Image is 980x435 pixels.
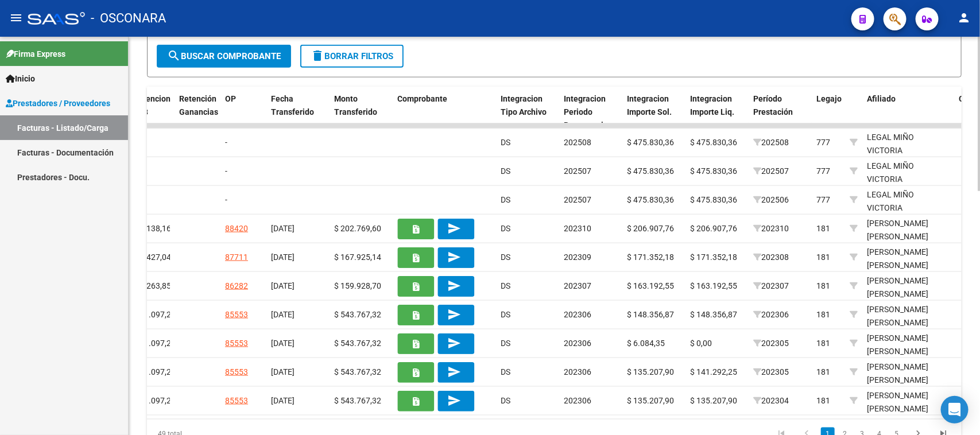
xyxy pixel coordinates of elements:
mat-icon: send [447,394,461,407]
span: Buscar Comprobante [167,51,281,61]
span: $ 148.356,87 [627,310,674,319]
span: $ 135.207,90 [627,367,674,376]
span: 202305 [753,367,789,376]
mat-icon: send [447,336,461,350]
span: Afiliado [867,94,896,103]
div: [PERSON_NAME] [PERSON_NAME] 20490699865 [867,360,950,399]
span: - [225,195,227,204]
span: $ 206.907,76 [690,224,737,233]
span: 202306 [564,310,591,319]
span: [DATE] [271,310,295,319]
span: $ 159.928,70 [334,281,381,290]
span: DS [501,253,510,262]
span: 202306 [753,310,789,319]
span: $ 11.097,29 [133,396,176,405]
span: 202507 [564,166,591,176]
span: $ 543.767,32 [334,396,381,405]
span: Fecha Transferido [271,94,314,116]
span: $ 6.084,35 [627,339,665,348]
span: $ 475.830,36 [627,195,674,204]
span: OP [225,94,236,103]
div: 181 [816,251,830,264]
mat-icon: search [167,49,181,63]
div: 777 [816,136,830,149]
span: Borrar Filtros [311,51,393,61]
div: Open Intercom Messenger [941,396,969,424]
mat-icon: send [447,279,461,293]
span: $ 206.907,76 [627,224,674,233]
mat-icon: send [447,308,461,321]
span: $ 135.207,90 [690,396,737,405]
datatable-header-cell: Retencion IIBB [129,87,175,137]
span: 202508 [753,138,789,147]
span: DS [501,339,510,348]
span: 202309 [564,253,591,262]
span: $ 11.097,29 [133,367,176,376]
span: 202306 [564,367,591,376]
div: LEGAL MIÑO VICTORIA 27539823731 [867,131,950,170]
span: [DATE] [271,224,295,233]
span: $ 163.192,55 [627,281,674,290]
datatable-header-cell: OP [220,87,266,137]
div: 181 [816,308,830,321]
span: Firma Express [6,48,65,60]
div: [PERSON_NAME] [PERSON_NAME] 20490699865 [867,217,950,256]
a: 87711 [225,253,248,262]
div: 181 [816,337,830,350]
span: $ 475.830,36 [690,138,737,147]
span: $ 163.192,55 [690,281,737,290]
div: 777 [816,165,830,178]
datatable-header-cell: Legajo [812,87,845,137]
span: Integracion Importe Sol. [627,94,672,116]
div: 181 [816,279,830,293]
span: DS [501,281,510,290]
a: 88420 [225,224,248,233]
a: 85553 [225,339,248,348]
span: $ 148.356,87 [690,310,737,319]
a: 85553 [225,367,248,376]
span: $ 543.767,32 [334,310,381,319]
span: Retencion IIBB [133,94,171,116]
button: Borrar Filtros [300,45,404,68]
mat-icon: send [447,365,461,379]
span: 202508 [564,138,591,147]
span: DS [501,224,510,233]
datatable-header-cell: Integracion Tipo Archivo [496,87,559,137]
span: $ 171.352,18 [690,253,737,262]
span: 202306 [564,339,591,348]
datatable-header-cell: Integracion Importe Liq. [685,87,749,137]
datatable-header-cell: Comprobante [393,87,496,137]
span: Inicio [6,72,35,85]
span: 202310 [564,224,591,233]
span: 202310 [753,224,789,233]
span: DS [501,310,510,319]
mat-icon: person [957,11,971,25]
span: [DATE] [271,396,295,405]
span: [DATE] [271,281,295,290]
span: $ 0,00 [690,339,712,348]
span: $ 3.263,85 [133,281,171,290]
span: $ 11.097,29 [133,310,176,319]
a: 85553 [225,310,248,319]
datatable-header-cell: Integracion Importe Sol. [622,87,685,137]
div: [PERSON_NAME] [PERSON_NAME] 20490699865 [867,303,950,342]
span: $ 141.292,25 [690,367,737,376]
span: [DATE] [271,367,295,376]
span: $ 475.830,36 [690,195,737,204]
datatable-header-cell: Período Prestación [749,87,812,137]
div: 181 [816,366,830,379]
span: $ 202.769,60 [334,224,381,233]
div: 777 [816,193,830,207]
span: $ 475.830,36 [627,166,674,176]
div: [PERSON_NAME] [PERSON_NAME] 20490699865 [867,246,950,285]
span: 202507 [564,195,591,204]
span: DS [501,396,510,405]
span: [DATE] [271,339,295,348]
mat-icon: send [447,250,461,264]
span: DS [501,367,510,376]
button: Buscar Comprobante [157,45,291,68]
span: - OSCONARA [91,6,166,31]
span: $ 11.097,29 [133,339,176,348]
span: $ 543.767,32 [334,367,381,376]
span: 202305 [753,339,789,348]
